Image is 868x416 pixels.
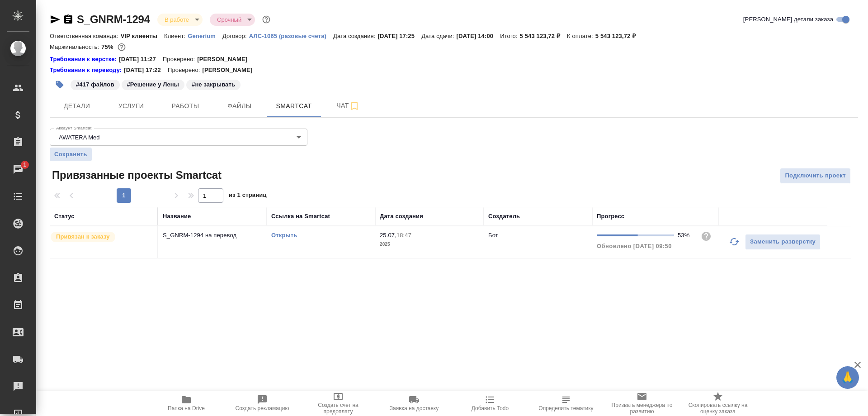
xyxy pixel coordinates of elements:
[840,368,855,387] span: 🙏
[185,80,241,88] span: не закрывать
[780,168,851,184] button: Подключить проект
[163,231,262,240] p: S_GNRM-1294 на перевод
[218,100,261,112] span: Файлы
[421,33,456,39] p: Дата сдачи:
[50,148,92,161] button: Сохранить
[77,13,150,25] a: S_GNRM-1294
[70,80,121,88] span: 417 файлов
[326,100,370,111] span: Чат
[192,80,235,89] p: #не закрывать
[50,129,307,146] div: AWATERA Med
[380,232,396,239] p: 25.07,
[63,14,74,25] button: Скопировать ссылку
[188,33,222,39] p: Generium
[163,55,198,64] p: Проверено:
[271,212,330,221] div: Ссылка на Smartcat
[333,33,377,39] p: Дата создания:
[597,243,672,249] span: Обновлено [DATE] 09:50
[723,231,745,253] button: Обновить прогресс
[785,171,846,181] span: Подключить проект
[50,14,61,25] button: Скопировать ссылку для ЯМессенджера
[164,33,188,39] p: Клиент:
[457,33,500,39] p: [DATE] 14:00
[109,100,153,112] span: Услуги
[50,55,119,64] div: Нажми, чтобы открыть папку с инструкцией
[50,43,101,50] p: Маржинальность:
[597,212,624,221] div: Прогресс
[56,232,110,241] p: Привязан к заказу
[378,33,422,39] p: [DATE] 17:25
[124,66,168,75] p: [DATE] 17:22
[488,232,498,239] p: Бот
[349,100,360,111] svg: Подписаться
[50,75,70,95] button: Добавить тэг
[116,41,127,53] button: 975997.50 RUB; 98560.00 UAH;
[56,134,103,141] button: AWATERA Med
[210,14,255,26] div: В работе
[168,66,203,75] p: Проверено:
[745,234,821,250] button: Заменить разверстку
[271,232,297,239] a: Открыть
[380,240,479,249] p: 2025
[119,55,163,64] p: [DATE] 11:27
[76,80,114,89] p: #417 файлов
[50,66,124,75] a: Требования к переводу:
[50,33,121,39] p: Ответственная команда:
[50,168,222,182] span: Привязанные проекты Smartcat
[121,80,186,88] span: Решение у Лены
[50,55,119,64] a: Требования к верстке:
[18,160,32,169] span: 1
[743,15,833,24] span: [PERSON_NAME] детали заказа
[249,32,333,39] a: АЛС-1065 (разовые счета)
[500,33,519,39] p: Итого:
[750,237,816,247] span: Заменить разверстку
[157,14,203,26] div: В работе
[222,33,249,39] p: Договор:
[214,16,244,24] button: Срочный
[54,212,75,221] div: Статус
[127,80,179,89] p: #Решение у Лены
[249,33,333,39] p: АЛС-1065 (разовые счета)
[595,33,642,39] p: 5 543 123,72 ₽
[272,100,316,112] span: Smartcat
[567,33,595,39] p: К оплате:
[55,100,99,112] span: Детали
[380,212,423,221] div: Дата создания
[678,231,693,240] div: 53%
[121,33,164,39] p: VIP клиенты
[488,212,520,221] div: Создатель
[197,55,254,64] p: [PERSON_NAME]
[202,66,259,75] p: [PERSON_NAME]
[188,32,222,39] a: Generium
[50,66,124,75] div: Нажми, чтобы открыть папку с инструкцией
[2,158,34,181] a: 1
[162,16,192,24] button: В работе
[396,232,411,239] p: 18:47
[163,212,191,221] div: Название
[520,33,567,39] p: 5 543 123,72 ₽
[101,43,115,50] p: 75%
[836,366,859,389] button: 🙏
[229,190,267,203] span: из 1 страниц
[54,150,87,159] span: Сохранить
[164,100,207,112] span: Работы
[260,14,272,25] button: Доп статусы указывают на важность/срочность заказа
